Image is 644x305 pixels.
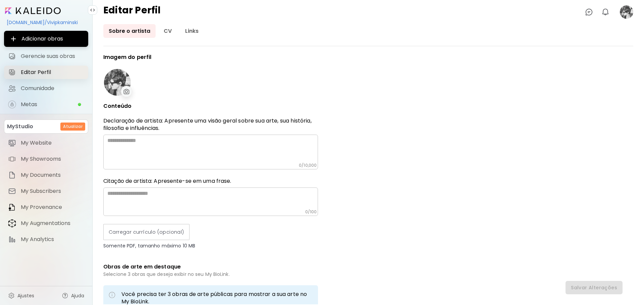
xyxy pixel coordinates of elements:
[103,271,318,277] h6: Selecione 3 obras que deseja exibir no seu My BioLink.
[103,117,318,132] p: Declaração de artista: Apresente uma visão geral sobre sua arte, sua história, filosofia e influê...
[4,289,38,302] a: Ajustes
[35,40,51,44] div: Domínio
[8,187,16,195] img: item
[305,209,317,215] h6: 0 / 100
[4,152,88,166] a: itemMy Showrooms
[103,5,161,19] h4: Editar Perfil
[7,123,33,131] p: MyStudio
[8,235,16,243] img: item
[4,233,88,246] a: itemMy Analytics
[71,292,84,299] span: Ajuda
[103,54,318,60] p: Imagem do perfil
[180,24,204,38] a: Links
[4,31,88,47] button: Adicionar obras
[8,84,16,92] img: Comunidade icon
[21,85,84,92] span: Comunidade
[62,292,68,299] img: help
[4,168,88,182] a: itemMy Documents
[21,156,84,162] span: My Showrooms
[21,188,84,195] span: My Subscribers
[21,69,84,76] span: Editar Perfil
[103,262,318,271] h6: Obras de arte em destaque
[21,204,84,211] span: My Provenance
[71,39,76,44] img: tab_keywords_by_traffic_grey.svg
[4,66,88,79] a: Editar Perfil iconEditar Perfil
[21,172,84,178] span: My Documents
[4,201,88,214] a: itemMy Provenance
[21,220,84,227] span: My Augmentations
[103,243,318,249] p: Somente PDF, tamanho máximo 10 MB
[299,163,317,168] h6: 0 / 10,000
[109,229,184,236] span: Carregar currículo (opcional)
[8,52,16,60] img: Gerencie suas obras icon
[19,11,33,16] div: v 4.0.25
[4,82,88,95] a: Comunidade iconComunidade
[8,155,16,163] img: item
[4,50,88,63] a: Gerencie suas obras iconGerencie suas obras
[9,35,83,43] span: Adicionar obras
[103,177,318,185] h6: Citação de artista: Apresente-se em uma frase.
[63,124,83,130] h6: Atualizar
[11,11,16,16] img: logo_orange.svg
[58,289,88,302] a: Ajuda
[103,103,318,109] p: Conteúdo
[601,8,609,16] img: bellIcon
[17,292,34,299] span: Ajustes
[21,140,84,146] span: My Website
[78,40,108,44] div: Palavras-chave
[103,224,190,240] label: Carregar currículo (opcional)
[4,136,88,150] a: itemMy Website
[8,219,16,228] img: item
[8,203,16,211] img: item
[600,6,611,18] button: bellIcon
[8,68,16,76] img: Editar Perfil icon
[21,53,84,60] span: Gerencie suas obras
[28,39,33,44] img: tab_domain_overview_orange.svg
[11,17,16,23] img: website_grey.svg
[158,24,177,38] a: CV
[4,98,88,111] a: iconcompleteMetas
[21,236,84,243] span: My Analytics
[21,101,77,108] span: Metas
[4,184,88,198] a: itemMy Subscribers
[4,17,88,28] div: [DOMAIN_NAME]/Vivipkaminski
[90,7,95,13] img: collapse
[8,139,16,147] img: item
[17,17,75,23] div: Domínio: [DOMAIN_NAME]
[8,292,15,299] img: settings
[8,171,16,179] img: item
[103,24,156,38] a: Sobre o artista
[585,8,593,16] img: chatIcon
[4,217,88,230] a: itemMy Augmentations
